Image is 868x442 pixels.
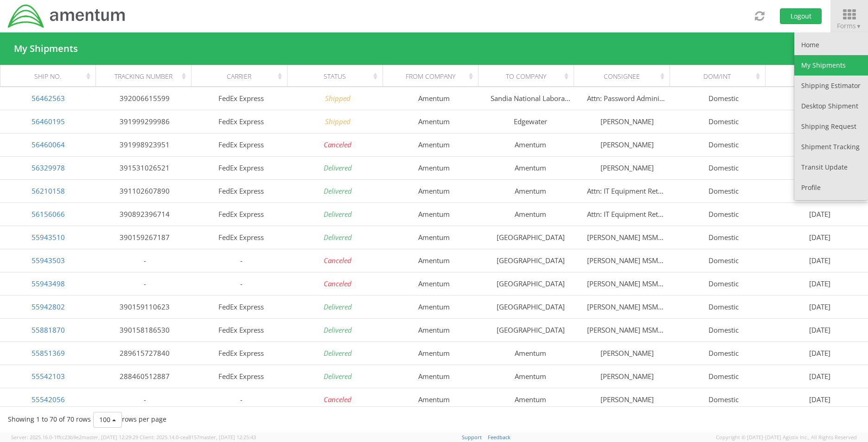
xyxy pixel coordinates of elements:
div: Dom/Int [678,72,762,81]
td: [DATE] [772,272,868,295]
td: Domestic [675,87,772,110]
a: Transit Update [794,157,868,177]
td: Domestic [675,341,772,365]
td: Domestic [675,110,772,133]
td: [DATE] [772,156,868,179]
div: Carrier [200,72,284,81]
i: Delivered [324,348,352,358]
td: - [193,249,289,272]
button: 100 [93,412,122,428]
td: [PERSON_NAME] MSM883 [579,226,675,249]
td: Domestic [675,318,772,341]
span: ▼ [856,22,862,30]
span: Server: 2025.16.0-1ffcc23b9e2 [11,434,138,441]
td: FedEx Express [193,202,289,226]
a: 55881870 [32,325,65,335]
td: Amentum [386,318,482,341]
a: 56460064 [32,140,65,149]
td: Amentum [482,341,579,365]
a: 55542103 [32,372,65,381]
a: Home [794,35,868,55]
td: Domestic [675,365,772,388]
td: Amentum [386,226,482,249]
a: My Shipments [794,55,868,76]
td: Attn: IT Equipment Returns [579,202,675,226]
td: [DATE] [772,295,868,318]
button: Logout [780,8,822,24]
a: 55942802 [32,302,65,311]
a: Shipping Estimator [794,76,868,96]
i: Canceled [324,256,351,265]
i: Canceled [324,279,351,288]
a: Shipment Tracking [794,137,868,157]
td: Domestic [675,179,772,202]
td: 391531026521 [96,156,193,179]
div: From Company [391,72,475,81]
td: [GEOGRAPHIC_DATA] [482,272,579,295]
td: 390159267187 [96,226,193,249]
i: Delivered [324,186,352,196]
span: Showing 1 to 70 of 70 rows [8,415,91,423]
div: Status [295,72,380,81]
h4: My Shipments [14,44,78,54]
span: Client: 2025.14.0-cea8157 [140,434,256,441]
a: 56329978 [32,163,65,172]
div: rows per page [93,412,166,428]
td: [PERSON_NAME] [579,110,675,133]
td: FedEx Express [193,226,289,249]
td: [DATE] [772,365,868,388]
td: [DATE] [772,249,868,272]
i: Delivered [324,209,352,219]
td: Domestic [675,133,772,156]
td: Domestic [675,388,772,411]
td: - [96,388,193,411]
td: [GEOGRAPHIC_DATA] [482,249,579,272]
td: 390892396714 [96,202,193,226]
td: Amentum [386,202,482,226]
div: Ship Date [773,72,858,81]
td: FedEx Express [193,156,289,179]
td: Amentum [482,179,579,202]
td: 390159110623 [96,295,193,318]
td: [PERSON_NAME] [579,365,675,388]
td: [GEOGRAPHIC_DATA] [482,295,579,318]
a: Shipping Request [794,116,868,137]
a: 56210158 [32,186,65,196]
td: Amentum [386,295,482,318]
i: Delivered [324,372,352,381]
td: Edgewater [482,110,579,133]
img: dyn-intl-logo-049831509241104b2a82.png [7,3,127,29]
td: Amentum [386,133,482,156]
td: [PERSON_NAME] MSM883 [579,249,675,272]
i: Shipped [325,117,351,126]
i: Delivered [324,163,352,172]
td: Amentum [386,272,482,295]
a: 55943498 [32,279,65,288]
a: 56462563 [32,94,65,103]
td: Amentum [386,156,482,179]
td: Amentum [386,110,482,133]
i: Delivered [324,325,352,335]
a: Profile [794,177,868,198]
span: 100 [99,415,110,424]
td: 288460512887 [96,365,193,388]
td: [DATE] [772,341,868,365]
td: Amentum [482,156,579,179]
td: Amentum [482,133,579,156]
td: [DATE] [772,318,868,341]
a: 56460195 [32,117,65,126]
td: 392006615599 [96,87,193,110]
div: Tracking Number [104,72,189,81]
td: Domestic [675,249,772,272]
td: [DATE] [772,133,868,156]
td: Domestic [675,272,772,295]
a: Feedback [488,434,511,441]
td: FedEx Express [193,87,289,110]
td: Domestic [675,295,772,318]
td: [PERSON_NAME] [579,341,675,365]
td: FedEx Express [193,341,289,365]
td: [DATE] [772,87,868,110]
td: [GEOGRAPHIC_DATA] [482,226,579,249]
td: - [193,272,289,295]
div: Consignee [582,72,667,81]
